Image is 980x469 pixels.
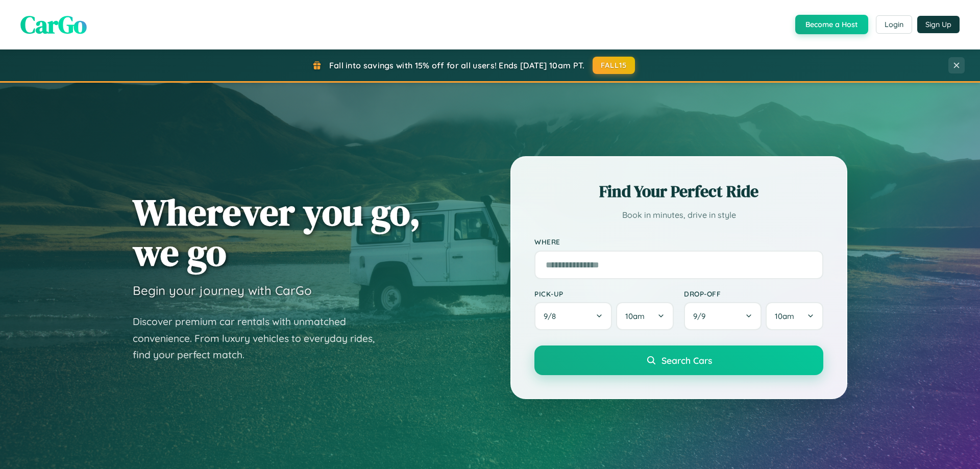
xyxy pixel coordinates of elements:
[544,311,561,321] span: 9 / 8
[616,302,674,330] button: 10am
[766,302,823,330] button: 10am
[534,180,823,203] h2: Find Your Perfect Ride
[775,311,794,321] span: 10am
[534,238,823,246] label: Where
[133,283,312,298] h3: Begin your journey with CarGo
[684,289,823,298] label: Drop-off
[329,60,585,70] span: Fall into savings with 15% off for all users! Ends [DATE] 10am PT.
[593,57,635,74] button: FALL15
[795,15,868,34] button: Become a Host
[876,15,912,34] button: Login
[693,311,710,321] span: 9 / 9
[534,302,612,330] button: 9/8
[534,345,823,375] button: Search Cars
[534,289,674,298] label: Pick-up
[20,8,87,41] span: CarGo
[917,16,960,33] button: Sign Up
[133,192,421,273] h1: Wherever you go, we go
[661,355,712,366] span: Search Cars
[534,208,823,223] p: Book in minutes, drive in style
[133,313,388,363] p: Discover premium car rentals with unmatched convenience. From luxury vehicles to everyday rides, ...
[625,311,645,321] span: 10am
[684,302,762,330] button: 9/9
